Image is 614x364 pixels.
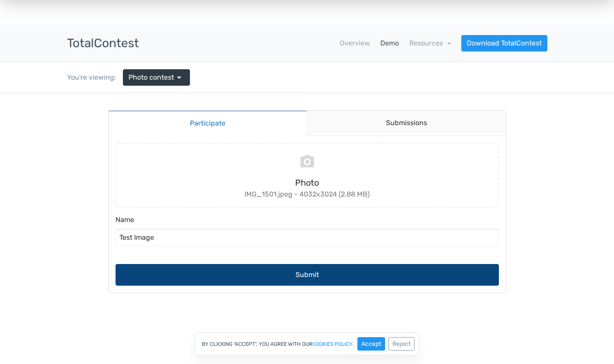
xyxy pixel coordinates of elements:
span: Photo contest [129,72,174,83]
a: Resources [409,39,451,47]
button: Accept [357,337,385,351]
a: Overview [340,38,370,48]
a: Participate [109,17,307,43]
a: Photo contest arrow_drop_down [123,69,190,86]
button: Reject [389,337,415,351]
div: By clicking "Accept", you agree with our . [195,332,419,355]
div: You're viewing: [67,72,123,83]
a: Demo [380,38,399,48]
button: Submit [116,171,499,193]
span: arrow_drop_down [174,72,184,83]
a: Download TotalContest [461,35,547,52]
a: cookies policy [312,341,353,347]
h3: TotalContest [67,37,139,50]
a: Submissions [307,18,506,43]
label: Name [116,122,499,135]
